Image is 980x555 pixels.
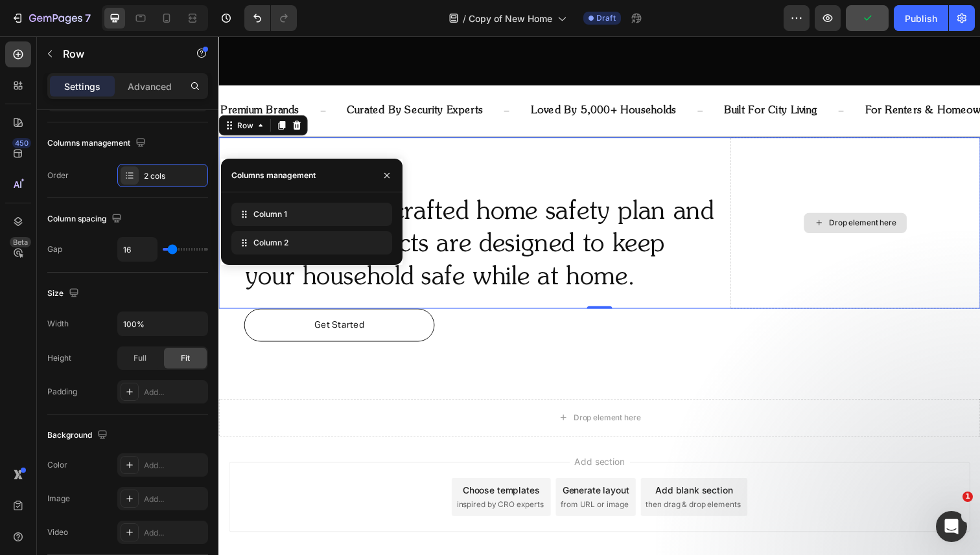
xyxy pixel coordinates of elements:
[47,170,69,181] div: Order
[469,12,552,25] span: Copy of New Home
[47,427,110,444] div: Background
[516,67,611,86] p: built for city living
[118,238,157,261] input: Auto
[218,36,980,555] iframe: Design area
[244,5,297,31] div: Undo/Redo
[144,460,205,471] div: Add...
[64,80,100,93] p: Settings
[463,12,466,25] span: /
[596,12,616,24] span: Draft
[47,527,68,538] div: Video
[98,291,148,300] span: Get Started
[134,352,146,364] span: Full
[231,170,316,181] div: Columns management
[128,80,172,93] p: Advanced
[905,12,937,25] div: Publish
[47,285,82,302] div: Size
[660,67,799,86] p: for renters & homeowners
[936,511,967,542] iframe: Intercom live chat
[349,473,419,484] span: from URL or image
[5,5,97,31] button: 7
[243,473,332,484] span: inspired by CRO experts
[624,186,692,196] div: Drop element here
[47,459,67,471] div: Color
[26,162,511,266] h2: Our expertly crafted home safety plan and curated products are designed to keep your household sa...
[362,385,431,395] div: Drop element here
[144,527,205,539] div: Add...
[47,210,124,228] div: Column spacing
[894,5,948,31] button: Publish
[16,85,38,97] div: Row
[436,473,533,484] span: then drag & drop elements
[144,493,205,505] div: Add...
[118,312,207,335] input: Auto
[253,237,288,249] span: Column 2
[358,428,420,442] span: Add section
[351,457,419,470] div: Generate layout
[47,352,71,364] div: Height
[144,387,205,398] div: Add...
[318,67,467,86] p: loved by 5,000+ households
[10,237,31,247] div: Beta
[47,493,70,504] div: Image
[181,352,190,364] span: Fit
[47,386,77,398] div: Padding
[12,138,31,148] div: 450
[26,278,220,312] a: Get Started
[47,244,62,255] div: Gap
[250,457,328,470] div: Choose templates
[446,457,525,470] div: Add blank section
[144,170,205,182] div: 2 cols
[253,209,287,220] span: Column 1
[962,492,973,502] span: 1
[85,10,91,26] p: 7
[47,318,69,330] div: Width
[47,135,148,152] div: Columns management
[63,46,173,62] p: Row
